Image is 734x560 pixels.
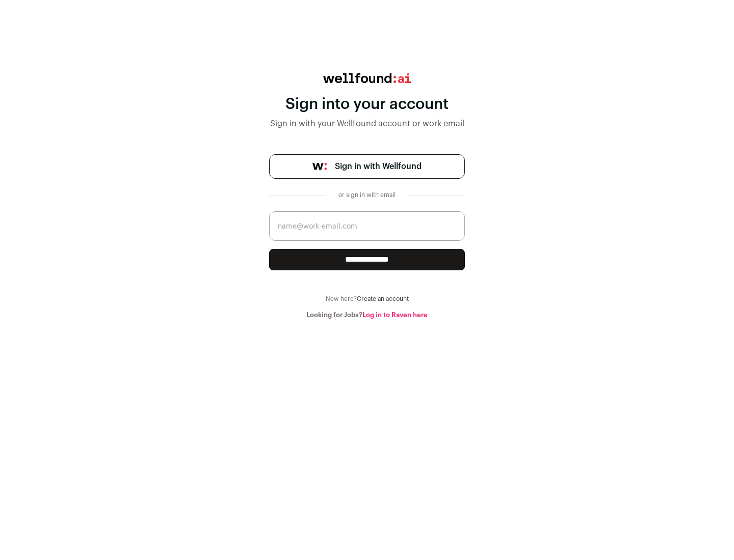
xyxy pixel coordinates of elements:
[335,160,422,173] span: Sign in with Wellfound
[269,311,465,319] div: Looking for Jobs?
[334,191,400,199] div: or sign in with email
[362,312,428,318] a: Log in to Raven here
[312,163,327,170] img: wellfound-symbol-flush-black-fb3c872781a75f747ccb3a119075da62bfe97bd399995f84a933054e44a575c4.png
[357,296,409,302] a: Create an account
[269,95,465,114] div: Sign into your account
[269,154,465,179] a: Sign in with Wellfound
[269,118,465,130] div: Sign in with your Wellfound account or work email
[323,73,411,83] img: wellfound:ai
[269,295,465,303] div: New here?
[269,211,465,241] input: name@work-email.com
